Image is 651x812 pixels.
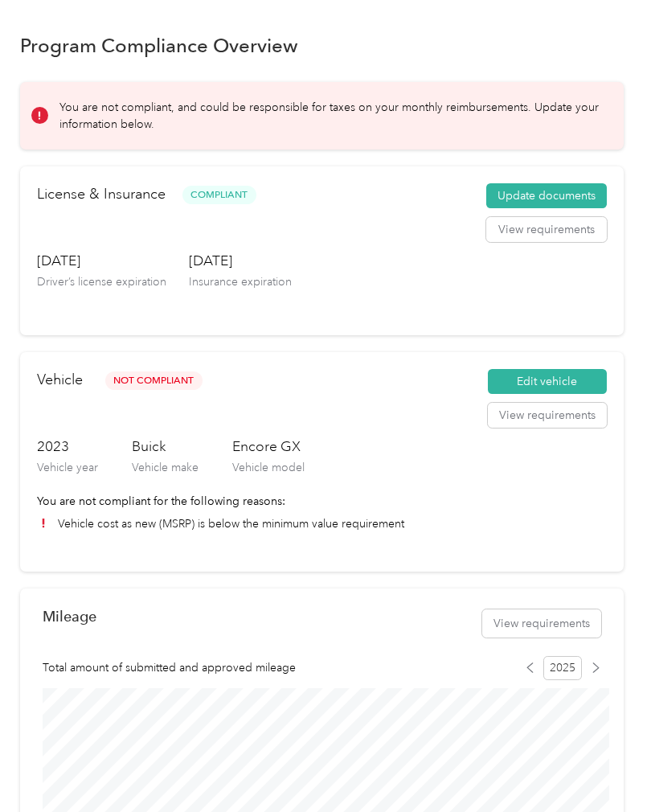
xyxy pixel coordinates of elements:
[486,217,607,243] button: View requirements
[20,37,298,54] h1: Program Compliance Overview
[488,403,607,429] button: View requirements
[486,183,607,209] button: Update documents
[543,656,582,680] span: 2025
[37,369,83,391] h2: Vehicle
[561,722,651,812] iframe: Everlance-gr Chat Button Frame
[189,273,292,290] p: Insurance expiration
[37,273,166,290] p: Driver’s license expiration
[37,437,98,457] h3: 2023
[43,659,296,676] span: Total amount of submitted and approved mileage
[37,459,98,476] p: Vehicle year
[37,515,607,532] li: Vehicle cost as new (MSRP) is below the minimum value requirement
[182,186,256,204] span: Compliant
[37,183,166,205] h2: License & Insurance
[232,437,305,457] h3: Encore GX
[59,99,601,133] p: You are not compliant, and could be responsible for taxes on your monthly reimbursements. Update ...
[105,371,203,390] span: Not Compliant
[488,369,607,395] button: Edit vehicle
[132,437,199,457] h3: Buick
[132,459,199,476] p: Vehicle make
[37,493,607,510] p: You are not compliant for the following reasons:
[189,251,292,271] h3: [DATE]
[43,608,96,625] h2: Mileage
[37,251,166,271] h3: [DATE]
[482,609,601,638] button: View requirements
[232,459,305,476] p: Vehicle model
